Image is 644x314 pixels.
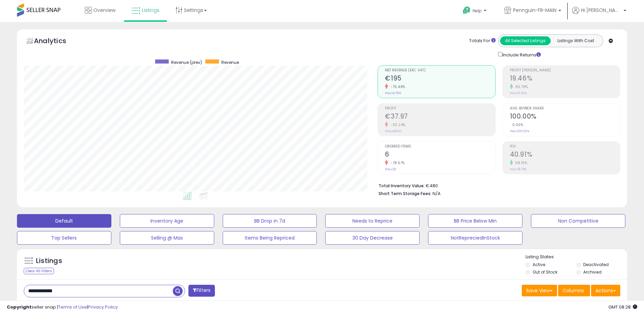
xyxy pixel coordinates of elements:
[531,214,625,228] button: Non Competitive
[7,304,32,310] strong: Copyright
[120,214,214,228] button: Inventory Age
[379,191,431,196] b: Short Term Storage Fees:
[385,112,495,122] h2: €37.97
[385,167,396,171] small: Prev: 28
[533,262,545,267] label: Active
[513,160,528,165] small: 118.19%
[510,112,620,122] h2: 100.00%
[583,262,609,267] label: Deactivated
[17,231,111,245] button: Top Sellers
[510,129,529,133] small: Prev: 100.00%
[379,183,425,189] b: Total Inventory Value:
[388,84,405,89] small: -75.49%
[223,214,317,228] button: BB Drop in 7d
[385,145,495,149] span: Ordered Items
[388,122,406,127] small: -53.24%
[533,269,557,275] label: Out of Stock
[493,51,549,58] div: Include Returns
[457,1,493,22] a: Help
[36,256,62,266] h5: Listings
[513,7,556,14] span: Pennguin-FR-MAIN
[325,214,420,228] button: Needs to Reprice
[385,107,495,110] span: Profit
[428,214,522,228] button: BB Price Below Min
[221,59,239,65] span: Revenue
[526,254,627,260] p: Listing States:
[385,151,495,160] h2: 6
[120,231,214,245] button: Selling @ Max
[325,231,420,245] button: 30 Day Decrease
[510,91,527,95] small: Prev: 10.20%
[591,285,620,296] button: Actions
[522,285,557,296] button: Save View
[558,285,590,296] button: Columns
[385,129,402,133] small: Prev: €81.20
[510,107,620,110] span: Avg. Buybox Share
[7,304,118,311] div: seller snap | |
[171,59,202,65] span: Revenue (prev)
[388,160,405,165] small: -78.57%
[510,69,620,72] span: Profit [PERSON_NAME]
[188,285,215,297] button: Filters
[385,74,495,84] h2: €195
[93,7,115,14] span: Overview
[473,8,482,14] span: Help
[510,151,620,160] h2: 40.91%
[462,6,471,15] i: Get Help
[379,181,615,189] li: €480
[88,304,118,310] a: Privacy Policy
[510,122,523,127] small: 0.00%
[433,190,441,197] span: N/A
[510,145,620,149] span: ROI
[385,91,401,95] small: Prev: €796
[469,38,496,44] div: Totals For
[34,36,79,47] h5: Analytics
[223,231,317,245] button: Items Being Repriced
[58,304,87,310] a: Terms of Use
[513,84,528,89] small: 90.78%
[572,7,626,22] a: Hi [PERSON_NAME]
[563,287,584,294] span: Columns
[608,304,637,310] span: 2025-08-13 08:28 GMT
[500,36,551,45] button: All Selected Listings
[550,36,601,45] button: Listings With Cost
[17,214,111,228] button: Default
[510,167,527,171] small: Prev: 18.75%
[385,69,495,72] span: Net Revenue (Exc. VAT)
[583,269,602,275] label: Archived
[428,231,522,245] button: NotRepreciedInStock
[142,7,160,14] span: Listings
[24,268,54,274] div: Clear All Filters
[581,7,622,14] span: Hi [PERSON_NAME]
[510,74,620,84] h2: 19.46%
